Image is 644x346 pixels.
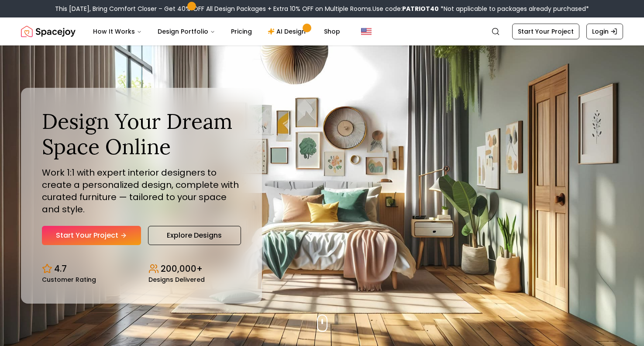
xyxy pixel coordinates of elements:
[512,24,579,39] a: Start Your Project
[42,256,241,283] div: Design stats
[151,23,222,40] button: Design Portfolio
[42,277,96,283] small: Customer Rating
[261,23,315,40] a: AI Design
[86,23,347,40] nav: Main
[361,26,372,37] img: United States
[21,17,623,45] nav: Global
[317,23,347,40] a: Shop
[54,263,67,275] p: 4.7
[148,277,205,283] small: Designs Delivered
[148,226,241,245] a: Explore Designs
[42,166,241,215] p: Work 1:1 with expert interior designers to create a personalized design, complete with curated fu...
[42,226,141,245] a: Start Your Project
[55,4,589,13] div: This [DATE], Bring Comfort Closer – Get 40% OFF All Design Packages + Extra 10% OFF on Multiple R...
[586,24,623,39] a: Login
[161,263,203,275] p: 200,000+
[372,4,439,13] span: Use code:
[42,109,241,159] h1: Design Your Dream Space Online
[86,23,149,40] button: How It Works
[224,23,259,40] a: Pricing
[21,23,76,40] img: Spacejoy Logo
[21,23,76,40] a: Spacejoy
[402,4,439,13] b: PATRIOT40
[439,4,589,13] span: *Not applicable to packages already purchased*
